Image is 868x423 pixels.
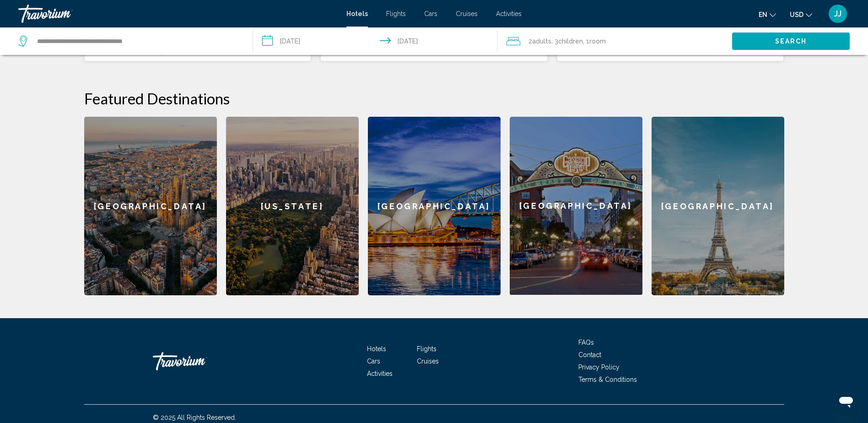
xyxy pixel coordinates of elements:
a: Flights [417,345,437,352]
button: Check-in date: Aug 29, 2025 Check-out date: Sep 1, 2025 [253,27,497,55]
button: Change currency [790,8,812,21]
a: Activities [367,370,393,377]
span: JJ [834,9,841,18]
span: Room [589,38,606,45]
span: 2 [528,35,551,48]
span: Children [558,38,583,45]
div: [GEOGRAPHIC_DATA] [510,117,642,295]
span: © 2025 All Rights Reserved. [153,414,236,421]
h2: Featured Destinations [84,89,784,108]
span: en [759,11,767,18]
a: [GEOGRAPHIC_DATA] [652,117,784,295]
span: Adults [532,38,551,45]
a: [GEOGRAPHIC_DATA] [84,117,217,295]
a: Cars [367,358,380,365]
a: [GEOGRAPHIC_DATA] [368,117,501,295]
a: [US_STATE] [226,117,359,295]
a: Flights [386,10,406,17]
span: Search [775,38,807,45]
a: Travorium [153,347,244,375]
span: , 1 [583,35,606,48]
a: Hotels [367,345,386,352]
a: Contact [578,351,601,358]
a: Hotels [346,10,368,17]
a: Cruises [417,358,439,365]
iframe: Button to launch messaging window [831,386,861,416]
span: , 3 [551,35,583,48]
button: User Menu [826,4,850,23]
a: Travorium [18,5,337,23]
span: USD [790,11,803,18]
a: Activities [496,10,522,17]
a: Cruises [456,10,478,17]
button: Search [732,33,850,49]
a: Privacy Policy [578,363,620,371]
a: Cars [424,10,437,17]
button: Travelers: 2 adults, 3 children [497,27,732,55]
button: Change language [759,8,776,21]
a: [GEOGRAPHIC_DATA] [510,117,642,295]
a: FAQs [578,339,594,346]
a: Terms & Conditions [578,376,637,383]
